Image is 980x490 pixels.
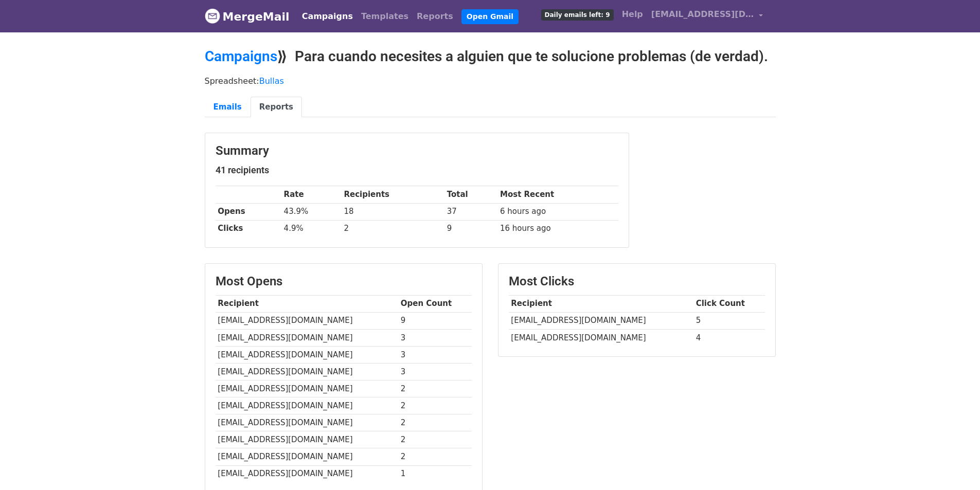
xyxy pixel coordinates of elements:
[398,380,472,397] td: 2
[398,397,472,414] td: 2
[205,76,776,86] p: Spreadsheet:
[497,220,618,237] td: 16 hours ago
[216,448,398,465] td: [EMAIL_ADDRESS][DOMAIN_NAME]
[541,9,614,21] span: Daily emails left: 9
[693,312,765,329] td: 5
[216,397,398,414] td: [EMAIL_ADDRESS][DOMAIN_NAME]
[398,363,472,380] td: 3
[651,8,754,21] span: [EMAIL_ADDRESS][DOMAIN_NAME]
[216,274,472,289] h3: Most Opens
[216,363,398,380] td: [EMAIL_ADDRESS][DOMAIN_NAME]
[413,6,457,27] a: Reports
[216,295,398,312] th: Recipient
[216,329,398,346] td: [EMAIL_ADDRESS][DOMAIN_NAME]
[398,414,472,431] td: 2
[216,414,398,431] td: [EMAIL_ADDRESS][DOMAIN_NAME]
[342,186,444,203] th: Recipients
[398,448,472,465] td: 2
[216,143,618,158] h3: Summary
[342,220,444,237] td: 2
[216,346,398,363] td: [EMAIL_ADDRESS][DOMAIN_NAME]
[647,4,768,28] a: [EMAIL_ADDRESS][DOMAIN_NAME]
[298,6,357,27] a: Campaigns
[205,8,220,24] img: MergeMail logo
[259,76,284,86] a: Bullas
[216,431,398,448] td: [EMAIL_ADDRESS][DOMAIN_NAME]
[693,295,765,312] th: Click Count
[509,274,765,289] h3: Most Clicks
[251,97,302,118] a: Reports
[398,329,472,346] td: 3
[342,203,444,220] td: 18
[444,220,497,237] td: 9
[216,203,281,220] th: Opens
[398,346,472,363] td: 3
[205,97,251,118] a: Emails
[216,465,398,482] td: [EMAIL_ADDRESS][DOMAIN_NAME]
[537,4,618,25] a: Daily emails left: 9
[444,186,497,203] th: Total
[693,329,765,346] td: 4
[509,329,693,346] td: [EMAIL_ADDRESS][DOMAIN_NAME]
[509,295,693,312] th: Recipient
[205,48,776,65] h2: ⟫ Para cuando necesites a alguien que te solucione problemas (de verdad).
[509,312,693,329] td: [EMAIL_ADDRESS][DOMAIN_NAME]
[281,186,342,203] th: Rate
[216,220,281,237] th: Clicks
[461,9,519,24] a: Open Gmail
[205,48,277,65] a: Campaigns
[216,165,618,176] h5: 41 recipients
[357,6,413,27] a: Templates
[497,186,618,203] th: Most Recent
[216,312,398,329] td: [EMAIL_ADDRESS][DOMAIN_NAME]
[281,220,342,237] td: 4.9%
[281,203,342,220] td: 43.9%
[205,6,290,27] a: MergeMail
[497,203,618,220] td: 6 hours ago
[618,4,647,25] a: Help
[398,465,472,482] td: 1
[216,380,398,397] td: [EMAIL_ADDRESS][DOMAIN_NAME]
[398,295,472,312] th: Open Count
[398,431,472,448] td: 2
[444,203,497,220] td: 37
[398,312,472,329] td: 9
